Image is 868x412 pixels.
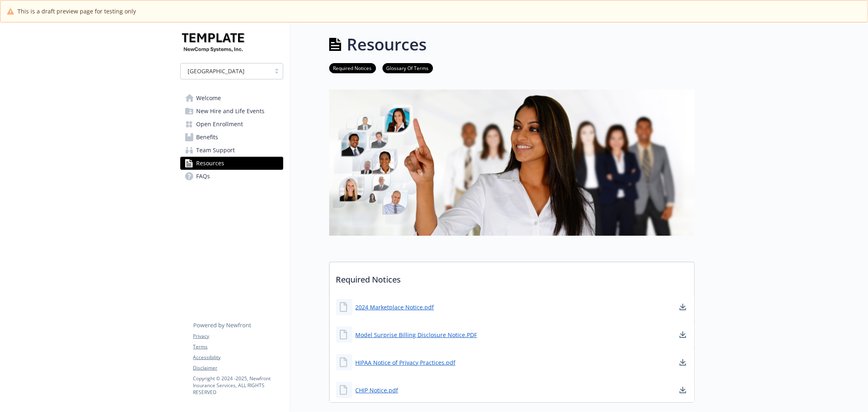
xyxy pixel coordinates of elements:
[678,330,688,340] a: download document
[17,7,136,15] span: This is a draft preview page for testing only
[180,144,283,157] a: Team Support
[347,32,427,57] h1: Resources
[197,131,219,144] span: Benefits
[383,64,433,72] a: Glossary Of Terms
[678,385,688,395] a: download document
[678,302,688,312] a: download document
[180,170,283,183] a: FAQs
[180,131,283,144] a: Benefits
[197,157,225,170] span: Resources
[193,333,283,340] a: Privacy
[197,144,235,157] span: Team Support
[193,375,283,396] p: Copyright © 2024 - 2025 , Newfront Insurance Services, ALL RIGHTS RESERVED
[356,358,456,367] a: HIPAA Notice of Privacy Practices.pdf
[329,64,376,72] a: Required Notices
[180,105,283,118] a: New Hire and Life Events
[197,105,265,118] span: New Hire and Life Events
[193,354,283,361] a: Accessibility
[197,170,210,183] span: FAQs
[188,67,245,75] span: [GEOGRAPHIC_DATA]
[197,118,243,131] span: Open Enrollment
[180,92,283,105] a: Welcome
[356,303,434,311] a: 2024 Marketplace Notice.pdf
[193,364,283,372] a: Disclaimer
[678,357,688,367] a: download document
[329,90,695,236] img: resources page banner
[185,67,267,75] span: [GEOGRAPHIC_DATA]
[180,157,283,170] a: Resources
[356,386,398,394] a: CHIP Notice.pdf
[193,343,283,351] a: Terms
[356,331,477,339] a: Model Surprise Billing Disclosure Notice.PDF
[197,92,221,105] span: Welcome
[330,262,694,292] p: Required Notices
[180,118,283,131] a: Open Enrollment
